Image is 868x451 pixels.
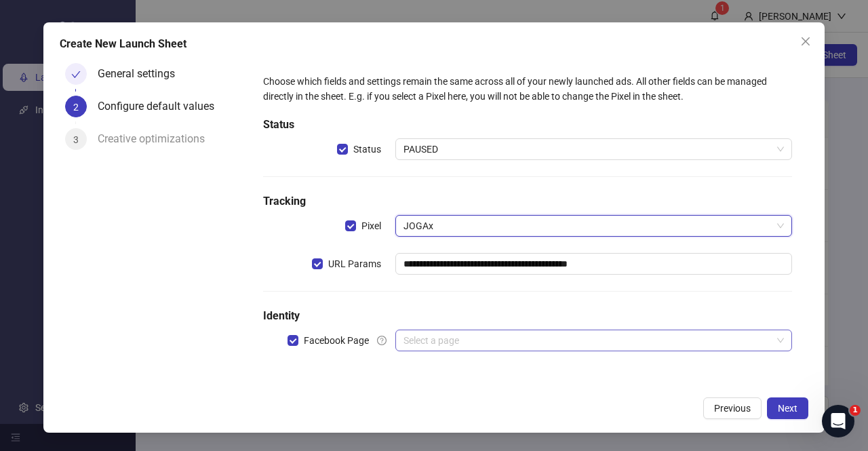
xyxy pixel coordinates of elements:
span: Next [778,403,797,414]
div: Create New Launch Sheet [60,36,808,52]
div: Choose which fields and settings remain the same across all of your newly launched ads. All other... [263,74,792,104]
div: Creative optimizations [98,128,216,150]
span: 1 [850,405,861,416]
h5: Identity [263,308,792,324]
span: JOGAx [403,216,784,236]
button: Previous [703,397,762,419]
span: question-circle [377,336,387,345]
span: Facebook Page [298,333,374,348]
span: URL Params [323,256,387,271]
span: PAUSED [403,139,784,159]
span: 3 [73,134,79,145]
span: Previous [714,403,751,414]
span: Status [348,142,387,157]
h5: Tracking [263,193,792,210]
span: Pixel [356,218,387,233]
h5: Status [263,117,792,133]
iframe: Intercom live chat [822,405,854,437]
div: Configure default values [98,96,225,117]
span: 2 [73,102,79,113]
span: check [71,70,81,79]
span: close [800,36,811,47]
button: Close [795,31,816,52]
button: Next [767,397,808,419]
div: General settings [98,63,186,85]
